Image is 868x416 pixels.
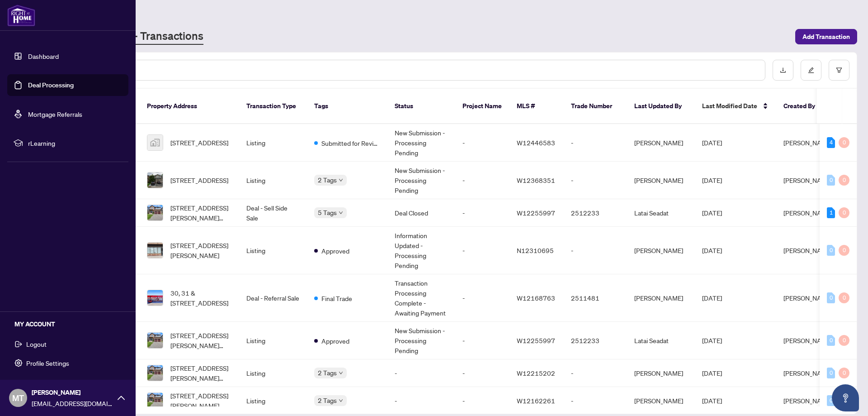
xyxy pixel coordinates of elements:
td: 2511481 [564,274,627,322]
th: Last Modified Date [695,89,776,124]
img: thumbnail-img [147,290,163,306]
span: 2 Tags [318,395,337,406]
span: Submitted for Review [321,138,380,148]
span: down [339,371,343,375]
div: 0 [839,335,849,346]
th: Transaction Type [239,89,307,124]
span: [STREET_ADDRESS][PERSON_NAME][PERSON_NAME] [170,391,232,411]
td: - [564,387,627,415]
span: [PERSON_NAME] [783,294,832,302]
img: thumbnail-img [147,205,163,220]
th: Project Name [455,89,509,124]
span: W12168763 [517,294,555,302]
div: 0 [839,368,849,378]
span: W12368351 [517,176,555,184]
th: Created By [776,89,830,124]
td: - [564,162,627,199]
td: - [455,322,509,359]
th: Tags [307,89,387,124]
span: Last Modified Date [702,101,757,111]
td: - [455,227,509,274]
div: 0 [827,395,835,406]
button: edit [801,60,821,81]
span: Profile Settings [26,356,69,370]
span: 30, 31 & [STREET_ADDRESS] [170,288,232,308]
td: Listing [239,322,307,359]
span: 5 Tags [318,207,337,218]
img: thumbnail-img [147,243,163,258]
button: filter [829,60,849,81]
span: W12255997 [517,209,555,217]
td: - [455,387,509,415]
span: [DATE] [702,336,722,344]
span: [DATE] [702,369,722,377]
img: logo [7,5,35,26]
th: MLS # [509,89,564,124]
span: [PERSON_NAME] [783,209,832,217]
img: thumbnail-img [147,333,163,348]
span: edit [808,67,814,73]
button: Profile Settings [7,355,128,371]
span: W12162261 [517,397,555,405]
span: [PERSON_NAME] [783,397,832,405]
div: 0 [839,207,849,218]
td: Transaction Processing Complete - Awaiting Payment [387,274,455,322]
span: [DATE] [702,397,722,405]
td: [PERSON_NAME] [627,124,695,162]
td: Latai Seadat [627,322,695,359]
span: rLearning [28,138,122,148]
img: thumbnail-img [147,172,163,188]
span: MT [12,392,24,404]
span: [PERSON_NAME] [783,336,832,344]
span: 2 Tags [318,368,337,378]
button: Add Transaction [795,29,857,44]
td: - [564,359,627,387]
th: Last Updated By [627,89,695,124]
span: down [339,210,343,215]
td: [PERSON_NAME] [627,227,695,274]
div: 4 [827,137,835,148]
span: W12215202 [517,369,555,377]
td: - [455,199,509,227]
span: [PERSON_NAME] [783,139,832,147]
span: Logout [26,337,47,351]
td: - [455,162,509,199]
td: 2512233 [564,199,627,227]
button: download [773,60,793,81]
button: Open asap [832,384,859,411]
span: [DATE] [702,246,722,254]
img: thumbnail-img [147,393,163,408]
button: Logout [7,336,128,352]
td: - [455,124,509,162]
td: Latai Seadat [627,199,695,227]
span: [DATE] [702,294,722,302]
span: W12446583 [517,139,555,147]
span: Final Trade [321,293,352,303]
span: [DATE] [702,139,722,147]
a: Dashboard [28,52,59,60]
span: [STREET_ADDRESS] [170,138,228,148]
td: Deal - Sell Side Sale [239,199,307,227]
div: 0 [839,175,849,186]
span: down [339,178,343,182]
span: N12310695 [517,246,554,254]
a: Deal Processing [28,81,74,89]
td: New Submission - Processing Pending [387,162,455,199]
span: [PERSON_NAME] [783,246,832,254]
td: - [564,124,627,162]
td: - [455,359,509,387]
span: download [780,67,786,73]
td: [PERSON_NAME] [627,359,695,387]
span: W12255997 [517,336,555,344]
td: Listing [239,387,307,415]
td: Listing [239,359,307,387]
span: [DATE] [702,176,722,184]
td: Information Updated - Processing Pending [387,227,455,274]
td: New Submission - Processing Pending [387,322,455,359]
span: Approved [321,246,349,256]
div: 0 [827,175,835,186]
span: filter [836,67,842,73]
span: [STREET_ADDRESS][PERSON_NAME] [170,240,232,260]
th: Status [387,89,455,124]
td: [PERSON_NAME] [627,387,695,415]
